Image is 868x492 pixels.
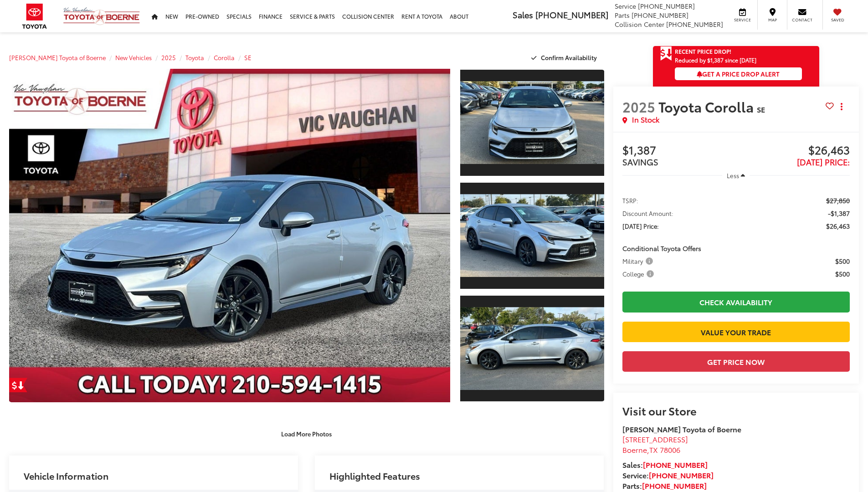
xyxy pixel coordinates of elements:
[622,480,707,491] strong: Parts:
[622,156,658,168] span: SAVINGS
[622,444,647,455] span: Boerne
[643,459,708,470] a: [PHONE_NUMBER]
[63,7,140,26] img: Vic Vaughan Toyota of Boerne
[214,53,235,61] a: Corolla
[622,292,850,312] a: Check Availability
[622,322,850,342] a: Value Your Trade
[622,144,736,158] span: $1,387
[9,378,27,392] a: Get Price Drop Alert
[460,295,604,403] a: Expand Photo 3
[649,444,658,455] span: TX
[615,1,636,10] span: Service
[115,53,152,61] a: New Vehicles
[834,98,850,114] button: Actions
[632,10,688,20] span: [PHONE_NUMBER]
[622,97,655,116] span: 2025
[622,256,656,266] button: Military
[697,69,780,78] span: Get a Price Drop Alert
[828,209,850,218] span: -$1,387
[161,53,176,61] a: 2025
[642,480,707,491] a: [PHONE_NUMBER]
[526,50,604,66] button: Confirm Availability
[458,82,605,164] img: 2025 Toyota Corolla SE
[458,307,605,389] img: 2025 Toyota Corolla SE
[666,20,723,29] span: [PHONE_NUMBER]
[660,46,672,61] span: Get Price Drop Alert
[797,156,850,168] span: [DATE] Price:
[762,17,782,23] span: Map
[622,244,701,253] span: Conditional Toyota Offers
[622,470,714,480] strong: Service:
[727,171,739,179] span: Less
[622,196,638,205] span: TSRP:
[24,471,108,481] h2: Vehicle Information
[622,444,680,455] span: ,
[329,471,420,481] h2: Highlighted Features
[622,221,659,231] span: [DATE] Price:
[675,47,731,55] span: Recent Price Drop!
[5,67,454,404] img: 2025 Toyota Corolla SE
[622,434,688,455] a: [STREET_ADDRESS] Boerne,TX 78006
[622,405,850,416] h2: Visit our Store
[458,195,605,277] img: 2025 Toyota Corolla SE
[826,221,850,231] span: $26,463
[460,182,604,290] a: Expand Photo 2
[722,167,750,184] button: Less
[653,46,819,57] a: Get Price Drop Alert Recent Price Drop!
[826,196,850,205] span: $27,850
[9,53,106,61] a: [PERSON_NAME] Toyota of Boerne
[622,434,688,444] span: [STREET_ADDRESS]
[622,269,656,278] span: College
[622,424,741,434] strong: [PERSON_NAME] Toyota of Boerne
[513,9,533,20] span: Sales
[622,459,708,470] strong: Sales:
[649,470,714,480] a: [PHONE_NUMBER]
[622,209,673,218] span: Discount Amount:
[632,114,659,125] span: In Stock
[827,17,847,23] span: Saved
[757,104,765,114] span: SE
[9,69,450,402] a: Expand Photo 0
[792,17,812,23] span: Contact
[185,53,204,61] a: Toyota
[244,53,252,61] a: SE
[835,256,850,266] span: $500
[622,351,850,372] button: Get Price Now
[622,269,657,278] button: College
[675,57,802,63] span: Reduced by $1,387 since [DATE]
[275,425,338,441] button: Load More Photos
[660,444,680,455] span: 78006
[736,144,850,158] span: $26,463
[615,20,664,29] span: Collision Center
[732,17,753,23] span: Service
[460,69,604,177] a: Expand Photo 1
[835,269,850,278] span: $500
[615,10,630,20] span: Parts
[541,53,597,61] span: Confirm Availability
[535,9,608,20] span: [PHONE_NUMBER]
[622,256,655,266] span: Military
[638,1,695,10] span: [PHONE_NUMBER]
[841,103,842,110] span: dropdown dots
[658,97,757,116] span: Toyota Corolla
